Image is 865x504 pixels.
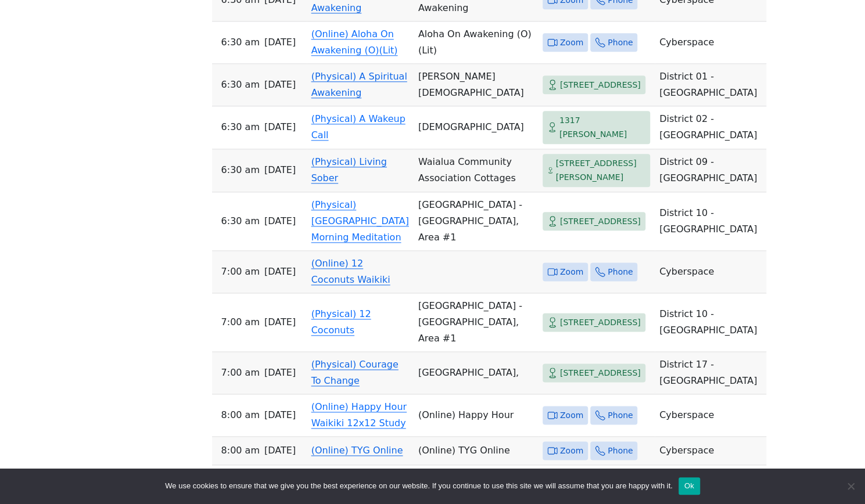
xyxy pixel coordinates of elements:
a: (Physical) [GEOGRAPHIC_DATA] Morning Meditation [311,199,409,243]
td: District 02 - [GEOGRAPHIC_DATA] [655,106,766,149]
a: (Physical) A Wakeup Call [311,113,405,141]
span: 6:30 AM [221,162,260,178]
a: (Physical) A Spiritual Awakening [311,71,407,98]
span: [STREET_ADDRESS][PERSON_NAME] [556,156,645,185]
span: No [845,480,856,492]
span: [DATE] [264,407,296,423]
td: Cyberspace [655,21,766,64]
a: (Physical) 12 Coconuts [311,308,371,336]
span: Phone [608,35,633,50]
td: District 01 - [GEOGRAPHIC_DATA] [655,64,766,106]
span: 1317 [PERSON_NAME] [559,113,645,142]
span: [DATE] [264,162,296,178]
span: 7:00 AM [221,264,260,280]
td: Cyberspace [655,251,766,293]
td: [PERSON_NAME][DEMOGRAPHIC_DATA] [414,64,538,106]
span: 6:30 AM [221,34,260,51]
span: Zoom [560,35,583,50]
td: Aloha On Awakening (O) (Lit) [414,21,538,64]
td: Waialua Community Association Cottages [414,149,538,192]
span: Zoom [560,408,583,423]
a: (Online) Happy Hour Waikiki 12x12 Study [311,401,407,429]
a: (Physical) Courage To Change [311,359,399,386]
span: 8:00 AM [221,407,260,423]
span: [DATE] [264,442,296,459]
span: [STREET_ADDRESS] [560,315,641,330]
span: [DATE] [264,77,296,93]
span: 6:30 AM [221,119,260,135]
span: Zoom [560,265,583,279]
button: Ok [679,477,700,495]
td: [GEOGRAPHIC_DATA], [414,352,538,394]
span: [DATE] [264,264,296,280]
td: [DEMOGRAPHIC_DATA] [414,106,538,149]
span: 8:00 AM [221,442,260,459]
span: [DATE] [264,119,296,135]
a: (Physical) Living Sober [311,156,387,183]
td: (Online) TYG Online [414,437,538,466]
span: 6:30 AM [221,77,260,93]
span: [DATE] [264,213,296,229]
span: [DATE] [264,34,296,51]
span: Phone [608,444,633,458]
td: District 10 - [GEOGRAPHIC_DATA] [655,192,766,251]
td: District 09 - [GEOGRAPHIC_DATA] [655,149,766,192]
span: [DATE] [264,314,296,330]
span: [STREET_ADDRESS] [560,78,641,92]
span: 6:30 AM [221,213,260,229]
a: (Online) TYG Online [311,445,403,456]
td: [GEOGRAPHIC_DATA] - [GEOGRAPHIC_DATA], Area #1 [414,192,538,251]
td: Cyberspace [655,394,766,437]
span: [DATE] [264,365,296,381]
span: Phone [608,408,633,423]
td: Cyberspace [655,437,766,466]
span: 7:00 AM [221,314,260,330]
span: 7:00 AM [221,365,260,381]
span: [STREET_ADDRESS] [560,366,641,380]
span: We use cookies to ensure that we give you the best experience on our website. If you continue to ... [165,480,672,492]
a: (Online) Aloha On Awakening (O)(Lit) [311,28,398,56]
a: (Online) 12 Coconuts Waikiki [311,258,390,285]
td: District 17 - [GEOGRAPHIC_DATA] [655,352,766,394]
td: [GEOGRAPHIC_DATA] - [GEOGRAPHIC_DATA], Area #1 [414,293,538,352]
td: District 10 - [GEOGRAPHIC_DATA] [655,293,766,352]
span: [STREET_ADDRESS] [560,214,641,229]
td: (Online) Happy Hour [414,394,538,437]
span: Zoom [560,444,583,458]
span: Phone [608,265,633,279]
